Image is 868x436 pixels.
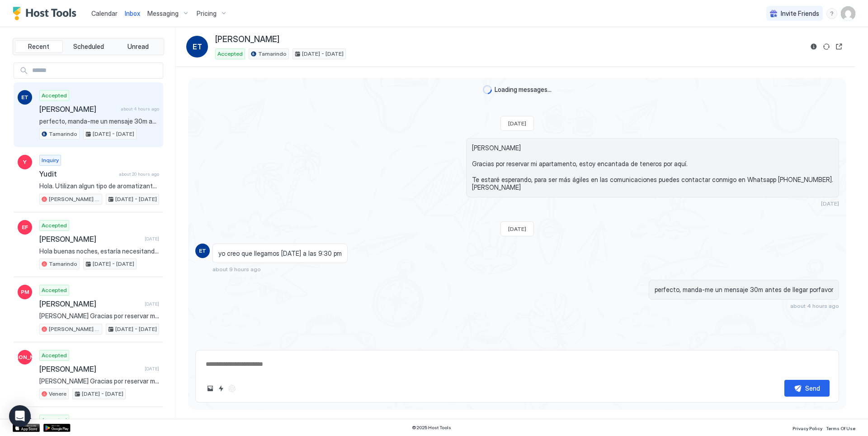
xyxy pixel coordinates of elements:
a: Terms Of Use [826,423,855,432]
span: Hola buenas noches, estaría necesitando alquilar por unos 13. Sería para dos señoras de 60 años q... [39,247,159,255]
button: Quick reply [216,383,226,394]
span: Accepted [42,221,67,230]
button: Sync reservation [821,41,832,52]
button: Recent [15,40,63,53]
span: © 2025 Host Tools [412,425,451,431]
span: Tamarindo [49,130,77,138]
span: Y [23,158,27,166]
span: about 9 hours ago [212,266,261,273]
span: about 20 hours ago [119,171,159,177]
span: [DATE] [508,120,526,127]
span: [DATE] - [DATE] [93,130,134,138]
span: ET [199,247,206,255]
div: Send [805,383,820,393]
span: Accepted [42,416,67,424]
span: [PERSON_NAME] [3,353,47,361]
span: Yudit [39,169,115,178]
div: User profile [841,6,855,21]
span: Inquiry [42,156,59,164]
span: ET [193,41,202,52]
span: [PERSON_NAME] Gracias por reservar mi apartamento, estoy encantada de teneros por aquí. Te estaré... [39,312,159,320]
span: Privacy Policy [793,426,822,431]
span: yo creo que llegamos [DATE] a las 9:30 pm [218,249,342,258]
button: Unread [114,40,162,53]
span: Terms Of Use [826,426,855,431]
span: [PERSON_NAME] [39,105,117,114]
span: Pricing [197,10,217,18]
a: Calendar [91,9,118,18]
span: about 4 hours ago [121,106,159,112]
a: App Store [13,424,40,432]
a: Google Play Store [43,424,71,432]
span: Invite Friends [781,10,819,18]
span: Accepted [42,286,67,294]
span: Scheduled [73,43,104,51]
span: ET [21,93,28,101]
span: Tamarindo [49,260,77,268]
a: Inbox [125,9,140,18]
span: Hola. Utilizan algun tipo de aromatizantes u olores en el apartamento [39,182,159,190]
span: [DATE] [508,225,526,232]
span: Accepted [42,91,67,100]
span: PM [21,288,29,296]
span: [DATE] [145,236,159,242]
a: Privacy Policy [793,423,822,432]
span: Inbox [125,10,140,17]
span: [PERSON_NAME] [39,299,141,308]
span: [PERSON_NAME] By [PERSON_NAME] [49,325,100,333]
span: [DATE] [821,200,839,207]
button: Send [784,380,830,397]
button: Scheduled [65,40,113,53]
button: Upload image [205,383,216,394]
span: [DATE] - [DATE] [93,260,134,268]
span: [DATE] [145,301,159,307]
span: Messaging [147,10,179,18]
a: Host Tools Logo [13,7,80,20]
span: [DATE] - [DATE] [115,195,157,203]
div: tab-group [13,38,164,55]
span: about 4 hours ago [790,302,839,309]
span: Tamarindo [258,50,287,58]
span: Accepted [42,351,67,359]
span: EF [22,223,28,231]
span: [DATE] - [DATE] [82,390,123,398]
span: perfecto, manda-me un mensaje 30m antes de llegar porfavor [39,117,159,125]
button: Open reservation [834,41,844,52]
span: [PERSON_NAME] Gracias por reservar mi apartamento, estoy encantada de teneros por aquí. Te estaré... [39,377,159,385]
span: [DATE] [145,366,159,372]
span: Venere [49,390,66,398]
span: Accepted [217,50,243,58]
span: [PERSON_NAME] Gracias por reservar mi apartamento, estoy encantada de teneros por aquí. Te estaré... [472,144,833,192]
span: [PERSON_NAME] [215,34,279,45]
span: [DATE] - [DATE] [302,50,344,58]
input: Input Field [28,63,163,78]
span: Unread [127,43,149,51]
span: [PERSON_NAME] By [PERSON_NAME] [49,195,100,203]
div: loading [483,85,492,94]
span: Loading messages... [495,86,552,94]
span: [DATE] - [DATE] [115,325,157,333]
div: menu [826,8,837,19]
button: Reservation information [808,41,819,52]
span: Recent [28,43,49,51]
span: [PERSON_NAME] [39,364,141,374]
div: Open Intercom Messenger [9,405,31,427]
span: perfecto, manda-me un mensaje 30m antes de llegar porfavor [655,286,833,294]
span: Calendar [91,10,118,17]
span: [PERSON_NAME] [39,235,141,244]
